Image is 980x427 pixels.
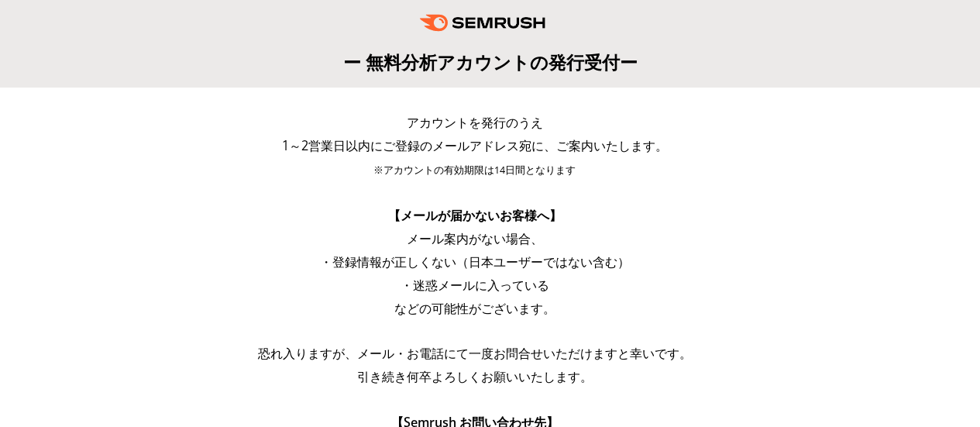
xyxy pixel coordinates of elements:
[282,137,668,154] span: 1～2営業日以内にご登録のメールアドレス宛に、ご案内いたします。
[388,207,562,224] span: 【メールが届かないお客様へ】
[343,50,638,74] span: ー 無料分析アカウントの発行受付ー
[357,368,593,385] span: 引き続き何卒よろしくお願いいたします。
[394,300,555,317] span: などの可能性がございます。
[407,114,543,131] span: アカウントを発行のうえ
[373,164,576,177] span: ※アカウントの有効期限は14日間となります
[320,253,630,270] span: ・登録情報が正しくない（日本ユーザーではない含む）
[401,277,549,294] span: ・迷惑メールに入っている
[258,345,692,362] span: 恐れ入りますが、メール・お電話にて一度お問合せいただけますと幸いです。
[407,230,543,247] span: メール案内がない場合、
